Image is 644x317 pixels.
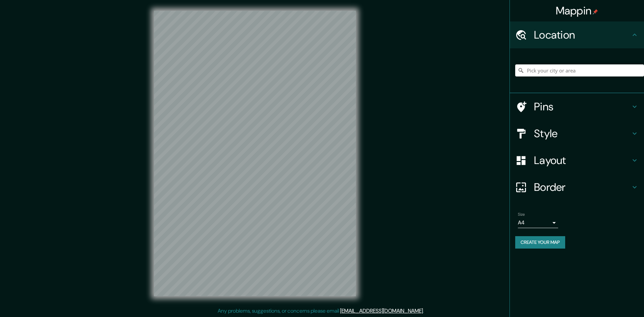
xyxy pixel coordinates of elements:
[534,28,631,42] h4: Location
[518,212,525,217] label: Size
[534,180,631,194] h4: Border
[510,174,644,201] div: Border
[424,307,425,315] div: .
[510,147,644,174] div: Layout
[510,21,644,48] div: Location
[510,120,644,147] div: Style
[534,127,631,140] h4: Style
[510,93,644,120] div: Pins
[154,11,356,296] canvas: Map
[515,236,565,249] button: Create your map
[534,100,631,113] h4: Pins
[534,154,631,167] h4: Layout
[556,4,598,17] h4: Mappin
[518,217,558,228] div: A4
[515,64,644,76] input: Pick your city or area
[340,307,423,314] a: [EMAIL_ADDRESS][DOMAIN_NAME]
[218,307,424,315] p: Any problems, suggestions, or concerns please email .
[425,307,426,315] div: .
[593,9,598,14] img: pin-icon.png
